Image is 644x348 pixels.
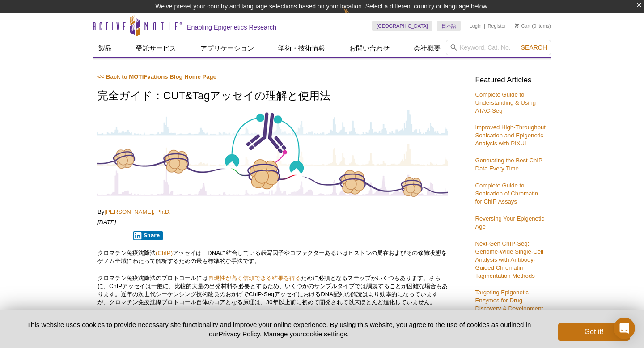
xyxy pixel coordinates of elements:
[475,157,542,172] a: Generating the Best ChIP Data Every Time
[515,23,519,28] img: Your Cart
[93,40,117,57] a: 製品
[558,323,630,341] button: Got it!
[475,182,538,205] a: Complete Guide to Sonication of Chromatin for ChIP Assays
[484,21,485,31] li: |
[372,21,432,31] a: [GEOGRAPHIC_DATA]
[156,250,173,256] a: (ChIP)
[515,23,530,29] a: Cart
[446,40,551,55] input: Keyword, Cat. No.
[97,208,448,216] p: By
[614,318,635,339] div: Open Intercom Messenger
[97,249,448,265] p: クロマチン免疫沈降法 アッセイは、DNAに結合している転写因子やコファクターあるいはヒストンの局在およびその修飾状態をゲノム全域にわたって解析するための最も標準的な手法です。
[133,231,163,240] button: Share
[97,219,116,225] em: [DATE]
[475,240,543,279] a: Next-Gen ChIP-Seq: Genome-Wide Single-Cell Analysis with Antibody-Guided Chromatin Tagmentation M...
[97,108,448,198] img: Antibody-Based Tagmentation Notes
[97,274,448,306] p: クロマチン免疫沈降法のプロトコールには ために必須となるステップがいくつもあります。さらに、ChIPアッセイは一般に、比較的大量の出発材料を必要とするため、いくつかのサンプルタイプでは調製するこ...
[408,40,446,57] a: 会社概要
[104,208,171,215] a: [PERSON_NAME], Ph.D.
[475,91,536,114] a: Complete Guide to Understanding & Using ATAC-Seq
[487,23,506,29] a: Register
[521,44,547,51] span: Search
[14,320,543,339] p: This website uses cookies to provide necessary site functionality and improve your online experie...
[344,40,395,57] a: お問い合わせ
[303,330,347,338] button: cookie settings
[343,7,367,28] img: Change Here
[273,40,330,57] a: 学術・技術情報
[97,231,127,240] iframe: X Post Button
[195,40,259,57] a: アプリケーション
[131,40,182,57] a: 受託サービス
[475,124,546,147] a: Improved High-Throughput Sonication and Epigenetic Analysis with PIXUL
[208,275,301,281] a: 再現性が高く信頼できる結果を得る
[97,73,216,80] a: << Back to MOTIFvations Blog Home Page
[475,289,543,312] a: Targeting Epigenetic Enzymes for Drug Discovery & Development
[437,21,461,31] a: 日本語
[518,43,550,51] button: Search
[475,76,547,84] h3: Featured Articles
[470,23,482,29] a: Login
[515,21,551,31] li: (0 items)
[475,215,544,230] a: Reversing Your Epigenetic Age
[97,90,448,103] h1: 完全ガイド：CUT&Tagアッセイの理解と使用法
[219,330,260,338] a: Privacy Policy
[187,23,276,31] h2: Enabling Epigenetics Research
